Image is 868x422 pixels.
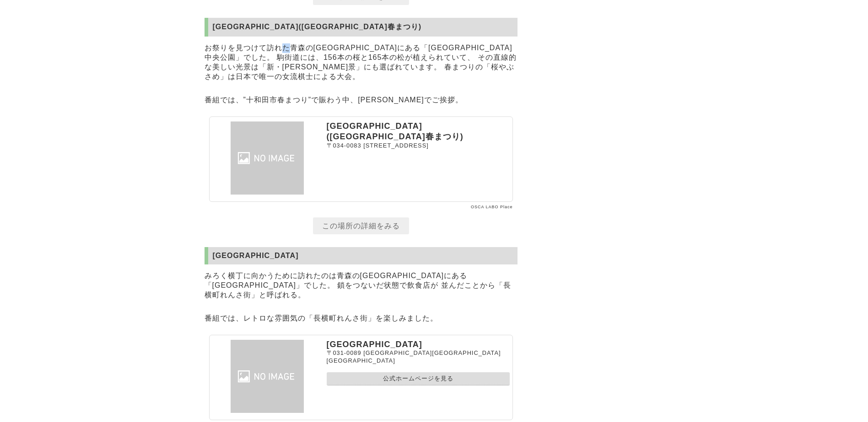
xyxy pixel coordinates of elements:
p: [GEOGRAPHIC_DATA] [327,340,510,349]
a: 公式ホームページを見る [327,372,510,385]
p: 番組では、”十和田市春まつり”で賑わう中、[PERSON_NAME]でご挨拶。 [205,93,518,107]
img: 十和田市中央公園(十和田市春まつり) [212,121,322,195]
h2: [GEOGRAPHIC_DATA]([GEOGRAPHIC_DATA]春まつり) [205,18,518,37]
img: 長横町れんさ街 [212,340,322,413]
h2: [GEOGRAPHIC_DATA] [205,247,518,264]
p: 番組では、レトロな雰囲気の「長横町れんさ街」を楽しみました。 [205,311,518,326]
span: 〒034-0083 [327,142,361,149]
p: [GEOGRAPHIC_DATA]([GEOGRAPHIC_DATA]春まつり) [327,121,510,142]
a: この場所の詳細をみる [313,217,409,234]
span: 〒031-0089 [327,349,361,356]
p: みろく横丁に向かうために訪れたのは青森の[GEOGRAPHIC_DATA]にある「[GEOGRAPHIC_DATA]」でした。 鎖をつないだ状態で飲食店が 並んだことから「長横町れんさ街」と呼ばれる。 [205,269,518,302]
p: お祭りを見つけて訪れた青森の[GEOGRAPHIC_DATA]にある「[GEOGRAPHIC_DATA]中央公園」でした。 駒街道には、156本の桜と165本の松が植えられていて、 その直線的な... [205,41,518,84]
a: OSCA LABO Place [471,205,513,209]
span: [STREET_ADDRESS] [363,142,429,149]
span: [GEOGRAPHIC_DATA][GEOGRAPHIC_DATA][GEOGRAPHIC_DATA] [327,349,501,364]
